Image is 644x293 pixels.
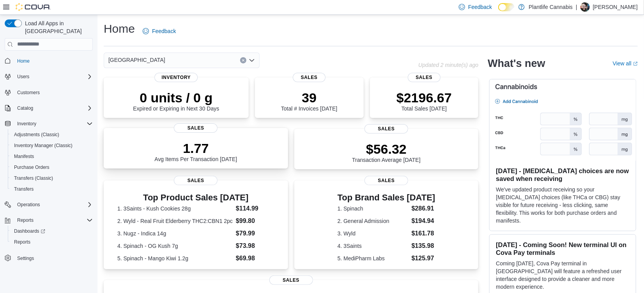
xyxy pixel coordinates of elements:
span: Purchase Orders [14,164,50,170]
span: Transfers (Classic) [14,175,53,181]
dd: $69.98 [236,254,274,263]
span: Sales [269,275,313,285]
span: Catalog [14,104,93,113]
dd: $135.98 [412,241,435,251]
a: Dashboards [11,226,48,236]
h3: Top Product Sales [DATE] [117,193,274,202]
span: Inventory Manager (Classic) [14,142,73,149]
button: Transfers (Classic) [8,173,96,184]
button: Open list of options [249,57,255,63]
span: Inventory [154,73,198,82]
button: Catalog [14,104,36,113]
a: Dashboards [8,226,96,237]
a: Settings [14,254,37,263]
input: Dark Mode [498,3,515,11]
p: $2196.67 [396,90,452,105]
span: Reports [11,237,93,247]
span: Sales [408,73,441,82]
span: Operations [14,200,93,209]
span: Transfers [14,186,34,192]
img: Cova [16,3,51,11]
dt: 1. 3Saints - Kush Cookies 28g [117,205,233,212]
span: Sales [174,123,218,133]
a: Feedback [140,23,179,39]
div: Expired or Expiring in Next 30 Days [133,90,219,112]
button: Purchase Orders [8,162,96,173]
button: Inventory [14,119,39,128]
button: Clear input [240,57,246,63]
p: | [576,2,577,12]
button: Transfers [8,184,96,195]
span: Reports [14,216,93,225]
p: 1.77 [154,140,237,156]
span: Load All Apps in [GEOGRAPHIC_DATA] [22,19,93,35]
a: Transfers [11,184,37,194]
h3: Top Brand Sales [DATE] [338,193,435,202]
span: Sales [364,124,408,133]
a: Customers [14,88,43,97]
button: Adjustments (Classic) [8,129,96,140]
button: Reports [8,237,96,247]
button: Reports [14,216,37,225]
span: Operations [17,202,40,208]
p: We've updated product receiving so your [MEDICAL_DATA] choices (like THCa or CBG) stay visible fo... [496,186,630,225]
svg: External link [633,61,638,66]
span: Adjustments (Classic) [14,132,59,138]
dd: $161.78 [412,229,435,238]
a: View allExternal link [613,60,638,67]
h3: [DATE] - Coming Soon! New terminal UI on Cova Pay terminals [496,241,630,256]
span: Feedback [152,27,176,35]
p: 0 units / 0 g [133,90,219,105]
span: Purchase Orders [11,163,93,172]
dt: 5. Spinach - Mango Kiwi 1.2g [117,254,233,262]
span: Transfers [11,184,93,194]
span: Inventory [14,119,93,128]
button: Inventory Manager (Classic) [8,140,96,151]
span: Adjustments (Classic) [11,130,93,139]
p: $56.32 [352,141,421,157]
a: Adjustments (Classic) [11,130,62,139]
button: Settings [2,252,96,263]
button: Home [2,55,96,67]
a: Purchase Orders [11,163,53,172]
h3: [DATE] - [MEDICAL_DATA] choices are now saved when receiving [496,167,630,182]
dt: 5. MediPharm Labs [338,254,409,262]
dt: 3. Nugz - Indica 14g [117,230,233,237]
button: Users [2,71,96,82]
button: Operations [14,200,43,209]
div: Avg Items Per Transaction [DATE] [154,140,237,162]
dd: $79.99 [236,229,274,238]
span: Reports [17,217,34,223]
dd: $114.99 [236,204,274,213]
dt: 2. Wyld - Real Fruit Elderberry THC2:CBN1 2pc [117,217,233,225]
button: Customers [2,87,96,98]
span: Users [14,72,93,81]
span: Dashboards [14,228,45,234]
dd: $194.94 [412,216,435,226]
div: Total # Invoices [DATE] [281,90,337,112]
span: Users [17,74,29,80]
p: Plantlife Cannabis [529,2,573,12]
a: Reports [11,237,34,247]
button: Catalog [2,103,96,114]
a: Home [14,56,33,66]
a: Transfers (Classic) [11,174,56,183]
dd: $73.98 [236,241,274,251]
span: Sales [293,73,326,82]
dt: 2. General Admission [338,217,409,225]
span: Settings [17,255,34,261]
p: [PERSON_NAME] [593,2,638,12]
dd: $99.80 [236,216,274,226]
span: Reports [14,239,30,245]
h2: What's new [488,57,545,70]
span: Dashboards [11,226,93,236]
dt: 1. Spinach [338,205,409,212]
span: Home [17,58,30,64]
span: Manifests [11,152,93,161]
span: Feedback [468,3,492,11]
dd: $125.97 [412,254,435,263]
dt: 4. 3Saints [338,242,409,250]
button: Operations [2,199,96,210]
div: Total Sales [DATE] [396,90,452,112]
